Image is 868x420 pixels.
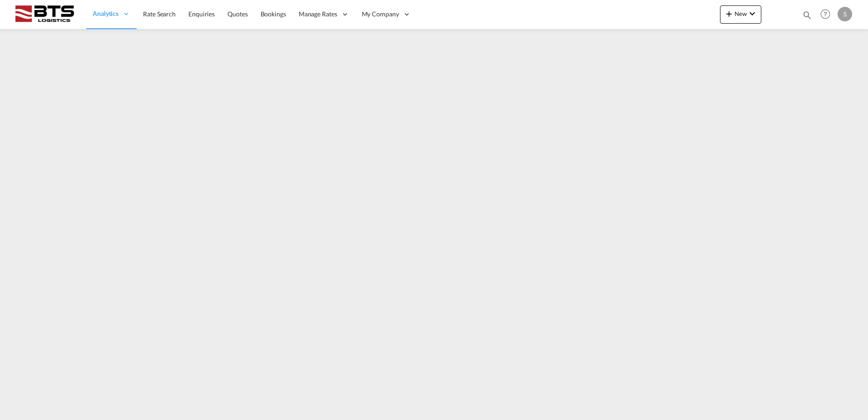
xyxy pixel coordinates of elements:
[93,9,118,18] span: Analytics
[227,10,247,18] span: Quotes
[818,6,838,23] div: Help
[818,6,833,22] span: Help
[143,10,176,18] span: Rate Search
[724,8,735,19] md-icon: icon-plus 400-fg
[299,10,337,19] span: Manage Rates
[747,8,758,19] md-icon: icon-chevron-down
[802,10,812,24] div: icon-magnify
[724,10,758,17] span: New
[188,10,215,18] span: Enquiries
[14,4,75,25] img: cdcc71d0be7811ed9adfbf939d2aa0e8.png
[720,5,761,24] button: icon-plus 400-fgNewicon-chevron-down
[362,10,399,19] span: My Company
[838,7,852,21] div: S
[802,10,812,20] md-icon: icon-magnify
[261,10,286,18] span: Bookings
